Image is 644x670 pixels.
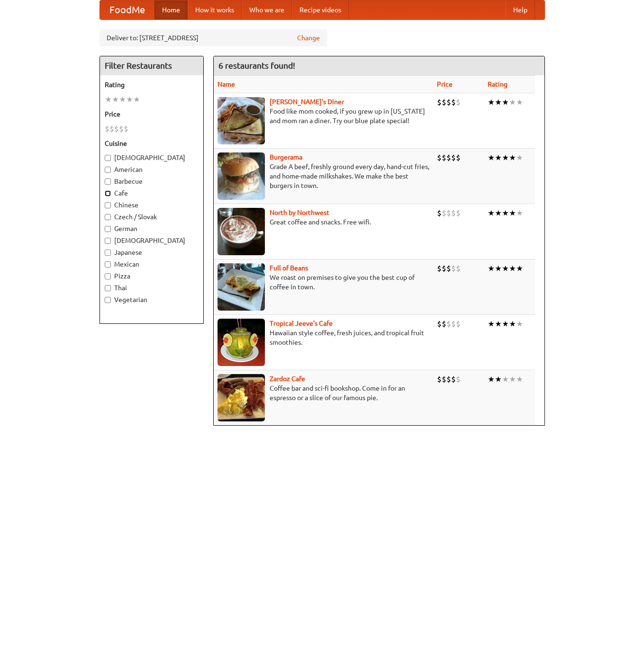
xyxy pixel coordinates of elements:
[218,263,265,311] img: beans.jpg
[506,0,535,19] a: Help
[451,152,456,163] li: $
[502,97,509,107] li: ★
[105,202,111,208] input: Chinese
[509,319,516,329] li: ★
[105,80,199,89] h5: Rating
[446,319,451,329] li: $
[218,208,265,255] img: north.jpg
[270,209,329,216] b: North by Northwest
[218,97,265,144] img: sallys.jpg
[218,152,265,200] img: burgerama.jpg
[105,179,111,185] input: Barbecue
[495,152,502,163] li: ★
[437,97,442,107] li: $
[446,152,451,163] li: $
[495,208,502,218] li: ★
[270,264,308,272] a: Full of Beans
[154,0,188,19] a: Home
[502,319,509,329] li: ★
[105,124,109,134] li: $
[218,374,265,421] img: zardoz.jpg
[105,248,199,257] label: Japanese
[516,319,523,329] li: ★
[218,273,429,292] p: We roast on premises to give you the best cup of coffee in town.
[502,152,509,163] li: ★
[105,190,111,197] input: Cafe
[516,97,523,107] li: ★
[488,97,495,107] li: ★
[105,167,111,173] input: American
[509,263,516,274] li: ★
[218,80,235,88] a: Name
[509,374,516,384] li: ★
[105,188,199,198] label: Cafe
[446,97,451,107] li: $
[442,152,446,163] li: $
[488,152,495,163] li: ★
[456,319,461,329] li: $
[218,162,429,190] p: Grade A beef, freshly ground every day, hand-cut fries, and home-made milkshakes. We make the bes...
[105,236,199,245] label: [DEMOGRAPHIC_DATA]
[437,374,442,384] li: $
[516,263,523,274] li: ★
[495,263,502,274] li: ★
[456,263,461,274] li: $
[516,208,523,218] li: ★
[119,124,124,134] li: $
[516,374,523,384] li: ★
[218,328,429,347] p: Hawaiian style coffee, fresh juices, and tropical fruit smoothies.
[451,319,456,329] li: $
[218,319,265,366] img: jeeves.jpg
[451,263,456,274] li: $
[124,124,128,134] li: $
[126,94,133,105] li: ★
[270,98,344,106] a: [PERSON_NAME]'s Diner
[109,124,114,134] li: $
[105,139,199,148] h5: Cuisine
[105,224,199,233] label: German
[105,297,111,303] input: Vegetarian
[446,374,451,384] li: $
[105,165,199,174] label: American
[488,374,495,384] li: ★
[218,384,429,402] p: Coffee bar and sci-fi bookshop. Come in for an espresso or a slice of our famous pie.
[270,153,302,161] a: Burgerama
[456,152,461,163] li: $
[105,295,199,304] label: Vegetarian
[105,226,111,232] input: German
[509,97,516,107] li: ★
[442,208,446,218] li: $
[502,208,509,218] li: ★
[516,152,523,163] li: ★
[218,61,295,70] ng-pluralize: 6 restaurants found!
[270,375,305,383] b: Zardoz Cafe
[451,208,456,218] li: $
[297,33,320,43] a: Change
[105,94,112,105] li: ★
[456,374,461,384] li: $
[105,271,199,281] label: Pizza
[105,259,199,269] label: Mexican
[105,177,199,186] label: Barbecue
[105,212,199,222] label: Czech / Slovak
[100,0,154,19] a: FoodMe
[105,153,199,162] label: [DEMOGRAPHIC_DATA]
[451,374,456,384] li: $
[456,97,461,107] li: $
[100,56,203,75] h4: Filter Restaurants
[442,263,446,274] li: $
[437,208,442,218] li: $
[105,285,111,291] input: Thai
[105,283,199,293] label: Thai
[495,97,502,107] li: ★
[437,263,442,274] li: $
[270,320,333,327] a: Tropical Jeeve's Cafe
[100,29,327,46] div: Deliver to: [STREET_ADDRESS]
[119,94,126,105] li: ★
[242,0,292,19] a: Who we are
[502,263,509,274] li: ★
[114,124,119,134] li: $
